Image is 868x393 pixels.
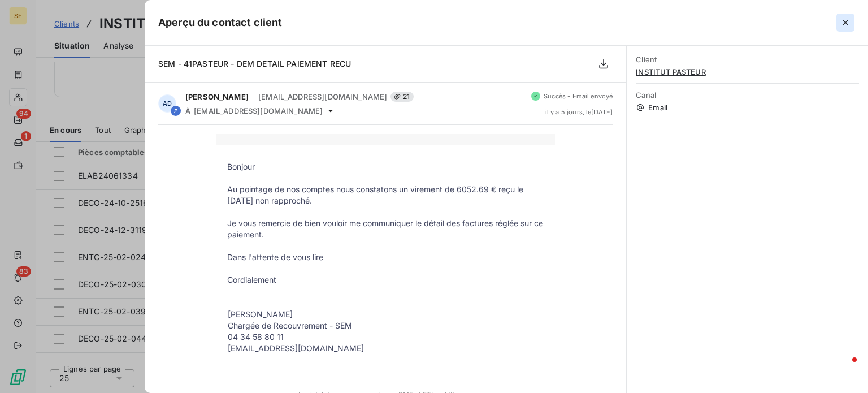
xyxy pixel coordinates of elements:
[185,92,249,101] span: [PERSON_NAME]
[158,15,283,31] h5: Aperçu du contact client
[544,93,613,100] span: Succès - Email envoyé
[227,274,544,286] p: Cordialement
[636,90,859,100] span: Canal
[390,92,413,102] span: 21
[258,92,387,101] span: [EMAIL_ADDRESS][DOMAIN_NAME]
[158,59,351,68] span: SEM - 41PASTEUR - DEM DETAIL PAIEMENT RECU
[636,55,859,64] span: Client
[194,106,323,115] span: [EMAIL_ADDRESS][DOMAIN_NAME]
[228,343,364,354] div: [EMAIL_ADDRESS][DOMAIN_NAME]
[228,320,364,343] div: Chargée de Recouvrement - SEM
[158,94,176,113] div: AD
[185,106,190,115] span: À
[227,218,544,240] p: Je vous remercie de bien vouloir me communiquer le détail des factures réglée sur ce paiement.
[252,93,255,100] span: -
[545,109,613,115] span: il y a 5 jours , le [DATE]
[636,67,859,76] span: INSTITUT PASTEUR
[227,161,544,172] p: Bonjour
[227,184,544,206] p: Au pointage de nos comptes nous constatons un virement de 6052.69 € reçu le [DATE] non rapproché.
[228,309,364,354] div: [PERSON_NAME]
[227,252,544,263] p: Dans l'attente de vous lire
[830,355,857,382] iframe: Intercom live chat
[636,103,859,112] span: Email
[228,331,364,343] div: 04 34 58 80 11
